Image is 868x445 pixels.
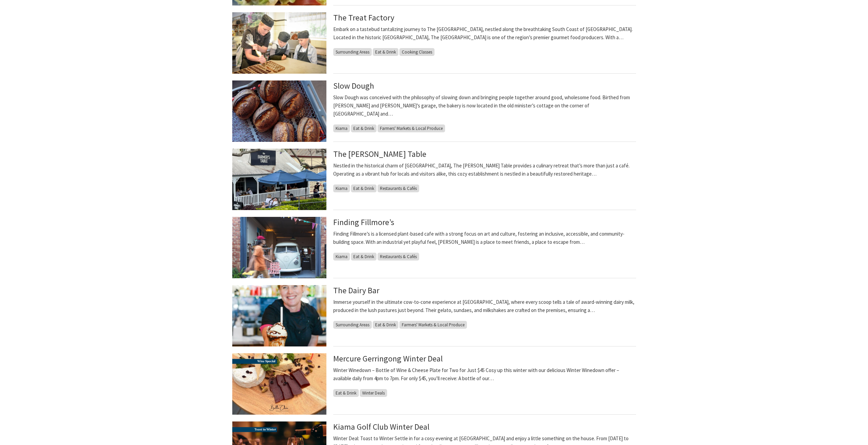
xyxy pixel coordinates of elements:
span: Eat & Drink [351,124,377,132]
a: Finding Fillmore’s [333,217,394,227]
span: Surrounding Areas [333,48,372,56]
a: Slow Dough [333,80,374,91]
img: Sour Dough Loafs [232,80,326,142]
span: Winter Deals [360,389,387,397]
span: Kiama [333,124,350,132]
a: The Dairy Bar [333,285,379,296]
span: Eat & Drink [333,389,359,397]
p: Winter Winedown – Bottle of Wine & Cheese Plate for Two for Just $45 Cosy up this winter with our... [333,366,636,383]
img: Entrance from Collins Street [232,149,326,210]
p: Slow Dough was conceived with the philosophy of slowing down and bringing people together around ... [333,93,636,118]
span: Eat & Drink [351,184,377,192]
p: Embark on a tastebud tantalizing journey to The [GEOGRAPHIC_DATA], nestled along the breathtaking... [333,25,636,42]
span: Farmers' Markets & Local Produce [378,124,445,132]
span: Cooking Classes [399,48,435,56]
p: Nestled in the historical charm of [GEOGRAPHIC_DATA], The [PERSON_NAME] Table provides a culinary... [333,162,636,178]
a: The Treat Factory [333,12,394,23]
span: Surrounding Areas [333,321,372,329]
span: Restaurants & Cafés [378,184,419,192]
span: Farmers' Markets & Local Produce [399,321,467,329]
span: Kiama [333,253,350,261]
img: Retro VW van in café garage with bunting, bar setup, and person walking past. [232,217,326,278]
span: Eat & Drink [351,253,377,261]
span: Eat & Drink [373,48,398,56]
a: Kiama Golf Club Winter Deal [333,421,429,432]
span: Kiama [333,184,350,192]
span: Eat & Drink [373,321,398,329]
a: Mercure Gerringong Winter Deal [333,353,443,364]
a: The [PERSON_NAME] Table [333,149,426,159]
p: Immerse yourself in the ultimate cow-to-cone experience at [GEOGRAPHIC_DATA], where every scoop t... [333,298,636,314]
span: Restaurants & Cafés [378,253,419,261]
img: Chocolate Workshops [232,12,326,74]
img: The Dairy Bar Milk Bar Cafe [232,285,326,346]
p: Finding Fillmore’s is a licensed plant-based cafe with a strong focus on art and culture, fosteri... [333,230,636,246]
